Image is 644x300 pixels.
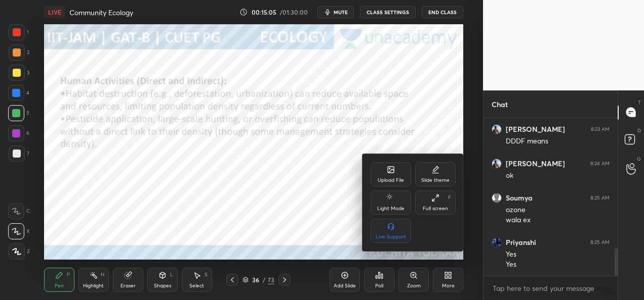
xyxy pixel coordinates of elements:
[377,206,405,211] div: Light Mode
[423,206,448,211] div: Full screen
[421,178,450,183] div: Slide theme
[378,178,404,183] div: Upload File
[448,195,451,200] div: F
[376,234,406,239] div: Live Support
